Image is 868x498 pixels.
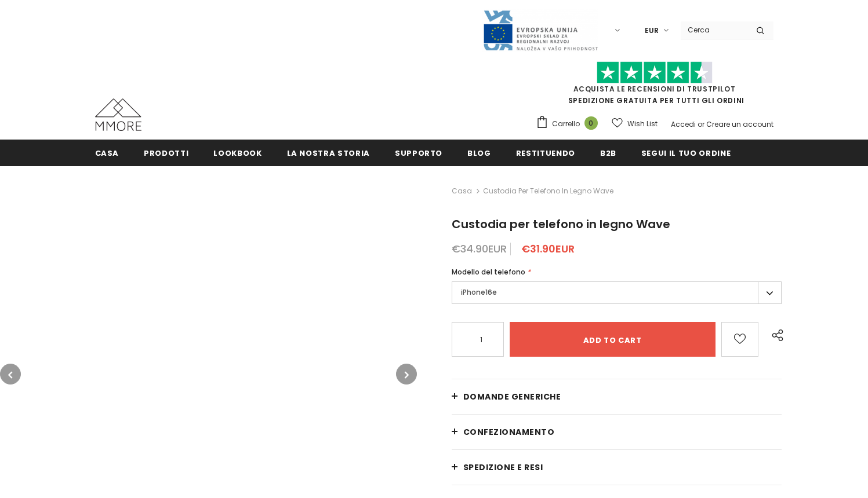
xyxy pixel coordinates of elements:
[213,148,262,159] span: Lookbook
[600,140,616,166] a: B2B
[698,119,704,129] span: or
[463,391,561,402] span: Domande generiche
[144,148,188,159] span: Prodotti
[463,462,543,473] span: Spedizione e resi
[213,140,262,166] a: Lookbook
[287,148,370,159] span: La nostra storia
[627,118,658,130] span: Wish List
[612,113,658,134] a: Wish List
[452,184,472,198] a: Casa
[641,140,731,166] a: Segui il tuo ordine
[573,84,736,94] a: Acquista le recensioni di TrustPilot
[452,267,525,277] span: Modello del telefono
[95,98,141,131] img: Casi MMORE
[452,379,782,414] a: Domande generiche
[144,140,188,166] a: Prodotti
[452,450,782,485] a: Spedizione e resi
[482,25,598,35] a: Javni Razpis
[584,116,598,130] span: 0
[452,415,782,449] a: CONFEZIONAMENTO
[482,9,598,52] img: Javni Razpis
[516,148,575,159] span: Restituendo
[536,115,604,133] a: Carrello 0
[671,119,696,129] a: Accedi
[600,148,616,159] span: B2B
[706,119,773,129] a: Creare un account
[452,241,507,256] span: €34.90EUR
[467,140,491,166] a: Blog
[463,426,555,438] span: CONFEZIONAMENTO
[452,281,782,304] label: iPhone16e
[681,21,747,38] input: Search Site
[395,148,442,159] span: supporto
[95,148,119,159] span: Casa
[597,61,713,84] img: Fidati di Pilot Stars
[95,140,119,166] a: Casa
[641,148,731,159] span: Segui il tuo ordine
[467,148,491,159] span: Blog
[510,322,716,357] input: Add to cart
[395,140,442,166] a: supporto
[536,67,773,105] span: SPEDIZIONE GRATUITA PER TUTTI GLI ORDINI
[452,216,670,232] span: Custodia per telefono in legno Wave
[287,140,370,166] a: La nostra storia
[483,184,613,198] span: Custodia per telefono in legno Wave
[645,25,659,36] span: EUR
[516,140,575,166] a: Restituendo
[521,241,575,256] span: €31.90EUR
[552,118,580,130] span: Carrello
